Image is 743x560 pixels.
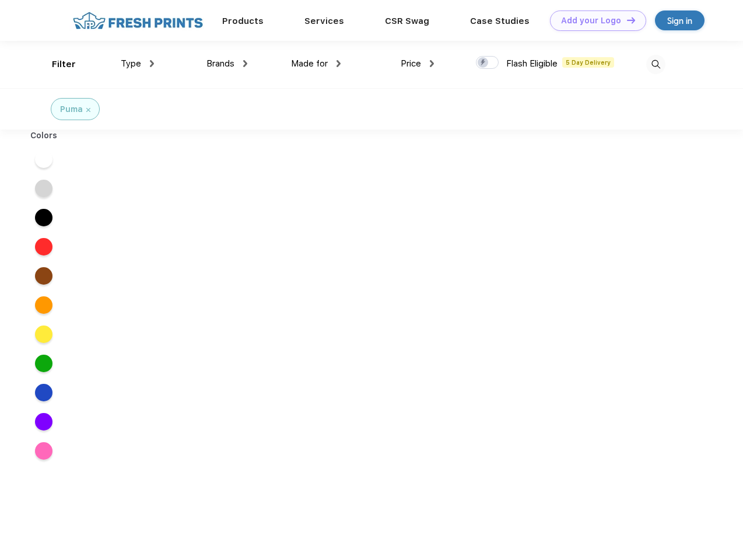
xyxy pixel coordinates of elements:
[52,58,76,71] div: Filter
[667,14,692,27] div: Sign in
[121,58,141,69] span: Type
[506,58,558,69] span: Flash Eligible
[401,58,421,69] span: Price
[69,10,206,31] img: fo%20logo%202.webp
[562,57,614,68] span: 5 Day Delivery
[243,60,247,67] img: dropdown.png
[291,58,328,69] span: Made for
[22,129,66,142] div: Colors
[430,60,434,67] img: dropdown.png
[337,60,341,67] img: dropdown.png
[60,103,83,116] div: Puma
[86,108,90,112] img: filter_cancel.svg
[206,58,234,69] span: Brands
[627,17,635,23] img: DT
[655,10,705,30] a: Sign in
[304,16,344,26] a: Services
[150,60,154,67] img: dropdown.png
[561,16,621,26] div: Add your Logo
[385,16,429,26] a: CSR Swag
[646,55,665,74] img: desktop_search.svg
[222,16,264,26] a: Products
